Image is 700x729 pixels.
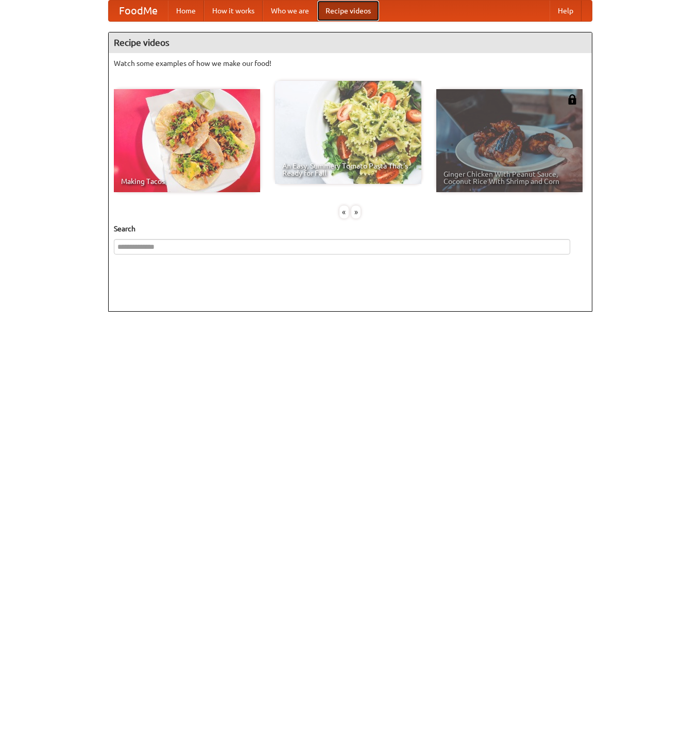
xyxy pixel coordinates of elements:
span: An Easy, Summery Tomato Pasta That's Ready for Fall [282,162,414,177]
a: Help [550,1,582,21]
a: Recipe videos [317,1,379,21]
a: Making Tacos [114,89,260,192]
a: Who we are [263,1,317,21]
div: » [351,206,361,218]
h5: Search [114,224,587,234]
h4: Recipe videos [109,32,592,53]
a: How it works [204,1,263,21]
img: 483408.png [567,94,577,105]
p: Watch some examples of how we make our food! [114,58,587,69]
div: « [339,206,349,218]
span: Making Tacos [121,178,253,185]
a: An Easy, Summery Tomato Pasta That's Ready for Fall [275,81,421,184]
a: FoodMe [109,1,168,21]
a: Home [168,1,204,21]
